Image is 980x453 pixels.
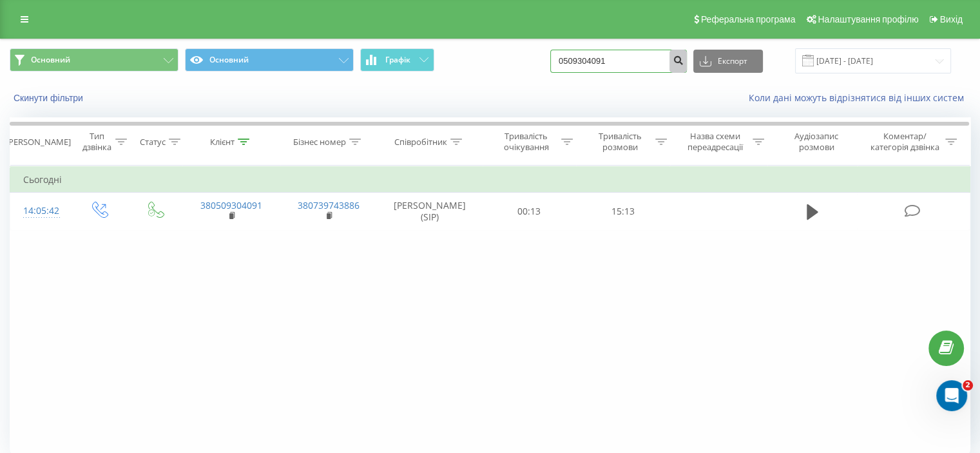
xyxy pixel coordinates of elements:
div: Статус [140,137,166,148]
td: [PERSON_NAME] (SIP) [378,193,483,230]
span: Основний [31,55,70,65]
span: Налаштування профілю [818,14,918,24]
div: Тип дзвінка [81,131,111,153]
span: Вихід [940,14,963,24]
span: 2 [963,380,973,390]
div: Коментар/категорія дзвінка [867,131,942,153]
button: Основний [10,48,178,72]
span: Графік [385,55,410,64]
button: Основний [185,48,354,72]
input: Пошук за номером [550,50,687,73]
td: 15:13 [576,193,669,230]
div: Тривалість очікування [494,131,559,153]
div: Тривалість розмови [588,131,652,153]
span: Реферальна програма [701,14,796,24]
iframe: Intercom live chat [936,380,967,411]
button: Експорт [693,50,763,73]
div: Клієнт [210,137,235,148]
button: Скинути фільтри [10,92,90,104]
div: Аудіозапис розмови [779,131,854,153]
div: Співробітник [394,137,447,148]
div: Бізнес номер [293,137,346,148]
a: 380509304091 [200,199,262,211]
button: Графік [360,48,434,72]
a: 380739743886 [298,199,360,211]
td: Сьогодні [10,167,970,193]
a: Коли дані можуть відрізнятися вiд інших систем [749,92,970,104]
td: 00:13 [483,193,576,230]
div: 14:05:42 [23,198,57,224]
div: Назва схеми переадресації [682,131,749,153]
div: [PERSON_NAME] [6,137,71,148]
